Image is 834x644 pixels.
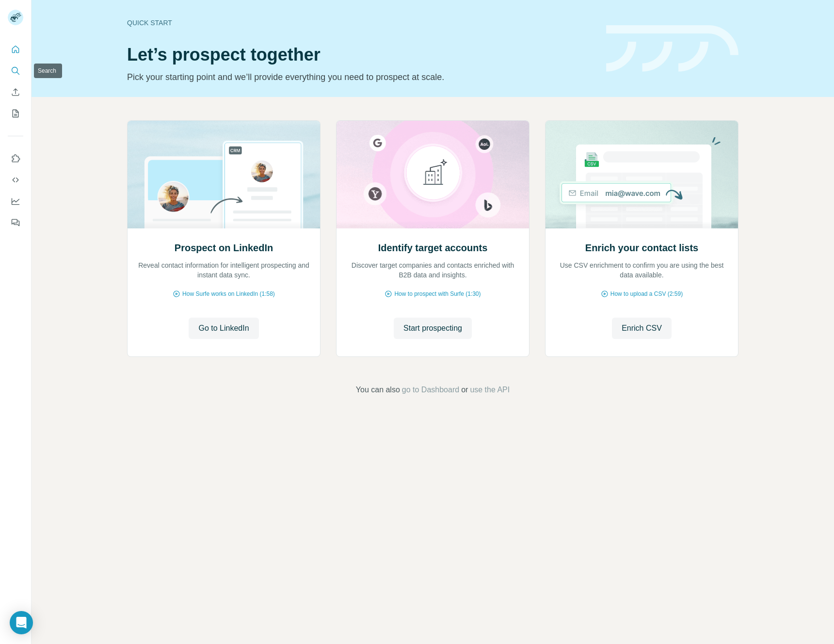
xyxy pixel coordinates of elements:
button: Enrich CSV [8,83,23,101]
img: banner [606,25,738,72]
h2: Enrich your contact lists [585,241,698,255]
h2: Identify target accounts [378,241,488,255]
button: Start prospecting [394,318,472,339]
div: Open Intercom Messenger [10,611,33,634]
span: Start prospecting [403,322,462,334]
img: Identify target accounts [336,121,529,228]
p: Use CSV enrichment to confirm you are using the best data available. [555,260,728,280]
img: Enrich your contact lists [545,121,738,228]
span: How to upload a CSV (2:59) [610,290,683,298]
button: Dashboard [8,193,23,210]
span: Enrich CSV [622,322,662,334]
button: Use Surfe API [8,171,23,189]
p: Discover target companies and contacts enriched with B2B data and insights. [346,260,519,280]
p: Pick your starting point and we’ll provide everything you need to prospect at scale. [127,70,594,84]
button: Quick start [8,41,23,58]
button: Search [8,62,23,80]
button: Use Surfe on LinkedIn [8,150,23,167]
span: You can also [356,384,400,396]
h2: Prospect on LinkedIn [175,241,273,255]
button: Feedback [8,214,23,231]
button: use the API [470,384,510,396]
button: My lists [8,105,23,122]
button: Enrich CSV [612,318,672,339]
button: Go to LinkedIn [189,318,258,339]
h1: Let’s prospect together [127,45,594,64]
span: How to prospect with Surfe (1:30) [394,290,481,298]
span: or [461,384,468,396]
img: Prospect on LinkedIn [127,121,321,228]
p: Reveal contact information for intelligent prospecting and instant data sync. [137,260,310,280]
button: go to Dashboard [402,384,459,396]
span: Go to LinkedIn [198,322,249,334]
div: Quick start [127,18,594,28]
span: How Surfe works on LinkedIn (1:58) [182,290,275,298]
